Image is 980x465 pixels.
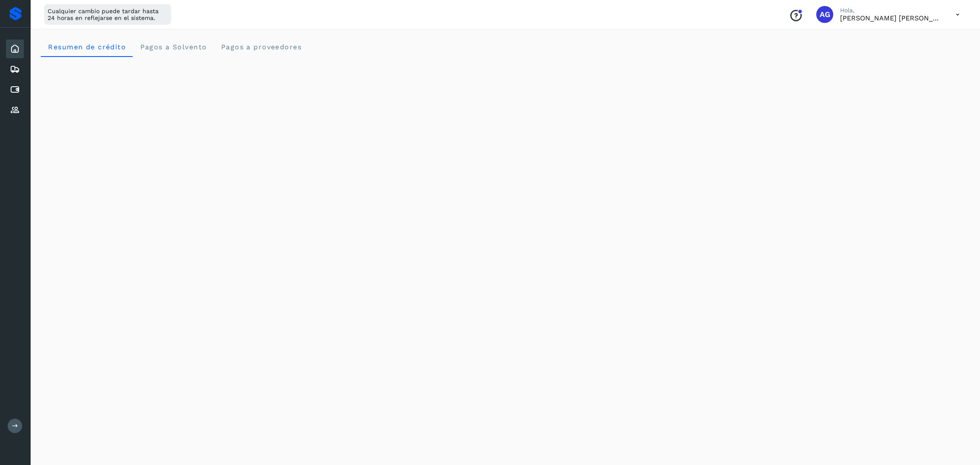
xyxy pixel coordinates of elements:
div: Proveedores [6,101,24,119]
div: Inicio [6,40,24,58]
span: Resumen de crédito [48,43,126,51]
div: Cualquier cambio puede tardar hasta 24 horas en reflejarse en el sistema. [44,4,171,25]
span: Pagos a Solvento [140,43,207,51]
span: Pagos a proveedores [220,43,302,51]
p: Abigail Gonzalez Leon [840,14,942,22]
div: Cuentas por pagar [6,80,24,99]
div: Embarques [6,60,24,79]
p: Hola, [840,7,942,14]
